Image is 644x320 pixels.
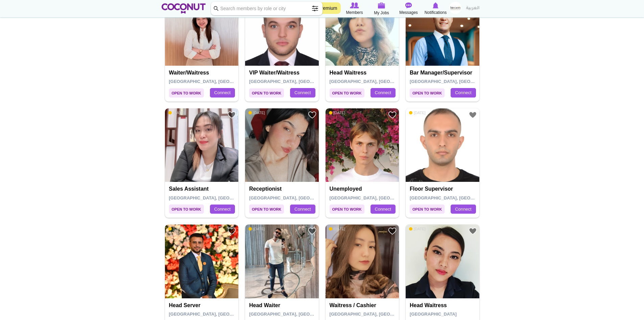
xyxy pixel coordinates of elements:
[405,2,412,8] img: Messages
[388,111,397,119] a: Add to Favourites
[346,9,363,16] span: Members
[410,186,477,192] h4: Floor Supervisor
[330,186,397,192] h4: Unemployed
[410,88,445,98] span: Open to Work
[410,79,506,84] span: [GEOGRAPHIC_DATA], [GEOGRAPHIC_DATA]
[249,79,345,84] span: [GEOGRAPHIC_DATA], [GEOGRAPHIC_DATA]
[388,227,397,235] a: Add to Favourites
[307,2,341,14] a: Go Premium
[330,302,397,308] h4: waitress / cashier
[329,227,345,231] span: [DATE]
[410,205,445,214] span: Open to Work
[249,195,345,200] span: [GEOGRAPHIC_DATA], [GEOGRAPHIC_DATA]
[374,9,389,16] span: My Jobs
[410,312,457,317] span: [GEOGRAPHIC_DATA]
[249,205,284,214] span: Open to Work
[168,227,185,231] span: [DATE]
[330,79,426,84] span: [GEOGRAPHIC_DATA], [GEOGRAPHIC_DATA]
[395,2,422,16] a: Messages Messages
[169,302,236,308] h4: Head Server
[410,70,477,76] h4: Bar Manager/Supervisor
[249,70,316,76] h4: VIP Waiter/Waitress
[211,2,323,15] input: Search members by role or city
[451,205,476,214] a: Connect
[249,186,316,192] h4: Receptionist
[248,110,265,115] span: [DATE]
[169,312,265,317] span: [GEOGRAPHIC_DATA], [GEOGRAPHIC_DATA]
[249,302,316,308] h4: Head Waiter
[308,227,316,235] a: Add to Favourites
[433,2,438,8] img: Notifications
[248,227,265,231] span: [DATE]
[168,110,185,115] span: [DATE]
[399,9,418,16] span: Messages
[425,9,447,16] span: Notifications
[410,302,477,308] h4: Head Waitress
[368,2,395,16] a: My Jobs My Jobs
[350,2,359,8] img: Browse Members
[371,88,396,98] a: Connect
[210,88,235,98] a: Connect
[169,186,236,192] h4: Sales assistant
[422,2,449,16] a: Notifications Notifications
[371,205,396,214] a: Connect
[330,88,364,98] span: Open to Work
[330,205,364,214] span: Open to Work
[169,88,204,98] span: Open to Work
[249,88,284,98] span: Open to Work
[330,70,397,76] h4: Head Waitress
[162,3,206,14] img: Home
[169,205,204,214] span: Open to Work
[308,111,316,119] a: Add to Favourites
[469,227,477,235] a: Add to Favourites
[228,111,236,119] a: Add to Favourites
[210,205,235,214] a: Connect
[409,110,426,115] span: [DATE]
[330,312,426,317] span: [GEOGRAPHIC_DATA], [GEOGRAPHIC_DATA]
[290,205,315,214] a: Connect
[451,88,476,98] a: Connect
[169,195,265,200] span: [GEOGRAPHIC_DATA], [GEOGRAPHIC_DATA]
[329,110,345,115] span: [DATE]
[228,227,236,235] a: Add to Favourites
[341,2,368,16] a: Browse Members Members
[463,2,483,15] a: العربية
[330,195,426,200] span: [GEOGRAPHIC_DATA], [GEOGRAPHIC_DATA]
[249,312,345,317] span: [GEOGRAPHIC_DATA], [GEOGRAPHIC_DATA]
[409,227,426,231] span: [DATE]
[290,88,315,98] a: Connect
[169,79,265,84] span: [GEOGRAPHIC_DATA], [GEOGRAPHIC_DATA]
[469,111,477,119] a: Add to Favourites
[410,195,506,200] span: [GEOGRAPHIC_DATA], [GEOGRAPHIC_DATA]
[169,70,236,76] h4: Waiter/Waitress
[378,2,385,8] img: My Jobs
